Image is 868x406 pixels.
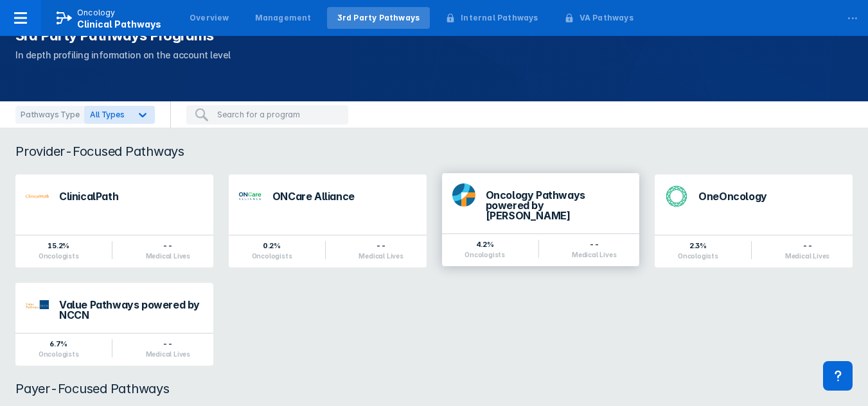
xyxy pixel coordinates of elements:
div: Contact Support [823,361,853,391]
div: -- [572,239,616,250]
img: oncare-alliance.png [239,185,262,208]
div: Value Pathways powered by NCCN [59,300,203,320]
a: ONCare Alliance0.2%Oncologists--Medical Lives [229,174,427,267]
div: Oncologists [465,251,505,258]
div: Oncology Pathways powered by [PERSON_NAME] [486,190,630,221]
p: Oncology [77,7,116,19]
div: ... [840,2,865,29]
div: Oncologists [39,350,79,358]
img: value-pathways-nccn.png [26,300,49,309]
div: -- [359,241,403,251]
div: ClinicalPath [59,191,203,201]
img: dfci-pathways.png [452,183,475,207]
div: Pathways Type [15,106,84,124]
div: 0.2% [252,241,292,251]
div: Overview [190,12,229,24]
a: 3rd Party Pathways [327,7,430,29]
div: Medical Lives [359,252,403,260]
div: Oncologists [678,252,718,260]
div: VA Pathways [580,12,633,24]
div: ONCare Alliance [272,191,416,201]
a: Oncology Pathways powered by [PERSON_NAME]4.2%Oncologists--Medical Lives [442,174,640,267]
img: oneoncology.png [665,185,688,208]
div: OneOncology [698,191,842,201]
div: 3rd Party Pathways [337,12,420,24]
div: Medical Lives [572,251,616,258]
span: All Types [90,110,124,119]
a: OneOncology2.3%Oncologists--Medical Lives [655,174,853,267]
a: Overview [179,7,240,29]
div: -- [785,241,829,251]
div: Medical Lives [146,350,190,358]
div: 4.2% [465,239,505,250]
div: -- [146,339,190,349]
p: In depth profiling information on the account level [15,47,853,63]
div: 15.2% [39,241,79,251]
div: Medical Lives [785,252,829,260]
a: ClinicalPath15.2%Oncologists--Medical Lives [15,174,213,267]
div: Internal Pathways [461,12,538,24]
span: Clinical Pathways [77,19,161,30]
a: Value Pathways powered by NCCN6.7%Oncologists--Medical Lives [15,283,213,366]
input: Search for a program [217,109,341,121]
div: Management [255,12,312,24]
div: 2.3% [678,241,718,251]
div: Oncologists [252,252,292,260]
div: 6.7% [39,339,79,349]
div: -- [146,241,190,251]
img: via-oncology.png [26,185,49,208]
div: Medical Lives [146,252,190,260]
a: Management [245,7,322,29]
div: Oncologists [39,252,79,260]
